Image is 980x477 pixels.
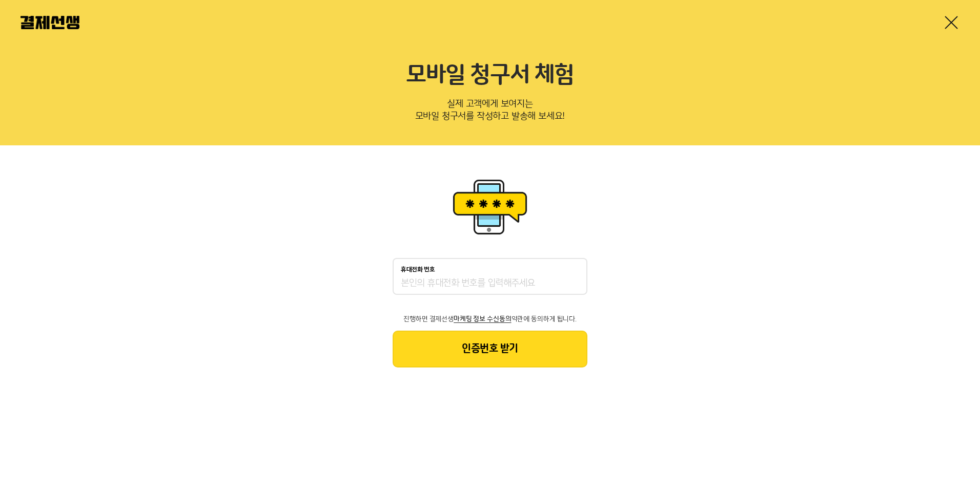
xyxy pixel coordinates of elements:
[21,61,959,89] h2: 모바일 청구서 체험
[21,95,959,129] p: 실제 고객에게 보여지는 모바일 청구서를 작성하고 발송해 보세요!
[393,315,587,322] p: 진행하면 결제선생 약관에 동의하게 됩니다.
[21,16,79,29] img: 결제선생
[449,176,531,237] img: 휴대폰인증 이미지
[454,315,511,322] span: 마케팅 정보 수신동의
[401,277,579,290] input: 휴대전화 번호
[401,266,435,273] p: 휴대전화 번호
[393,331,587,367] button: 인증번호 받기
